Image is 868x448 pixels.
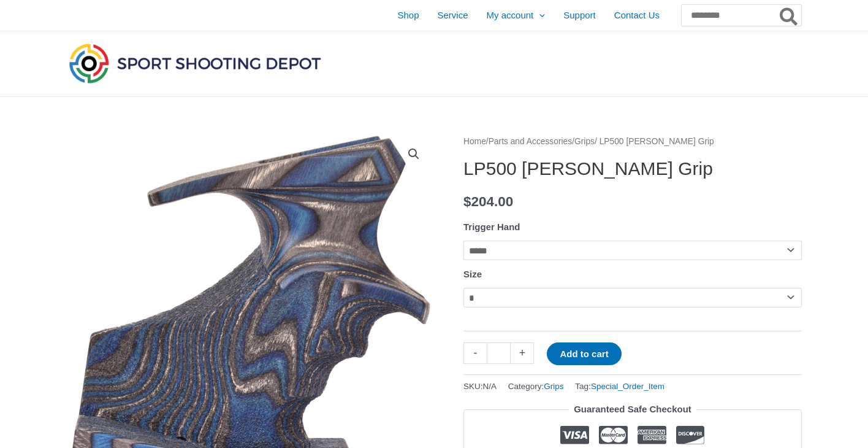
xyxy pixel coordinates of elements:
a: View full-screen image gallery [403,143,425,165]
a: + [511,342,534,364]
span: Tag: [575,379,664,394]
nav: Breadcrumb [463,134,802,150]
a: - [463,342,487,364]
span: Category: [508,379,564,394]
input: Product quantity [487,342,511,364]
button: Search [777,5,801,26]
label: Size [463,269,482,279]
a: Special_Order_Item [591,382,664,391]
bdi: 204.00 [463,194,513,209]
button: Add to cart [547,342,621,365]
img: Sport Shooting Depot [66,41,324,86]
span: $ [463,194,471,209]
span: SKU: [463,379,497,394]
h1: LP500 [PERSON_NAME] Grip [463,158,802,180]
a: Parts and Accessories [489,137,573,146]
legend: Guaranteed Safe Checkout [569,401,696,418]
span: N/A [483,382,497,391]
a: Grips [544,382,563,391]
a: Home [463,137,486,146]
a: Grips [574,137,595,146]
label: Trigger Hand [463,222,520,232]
